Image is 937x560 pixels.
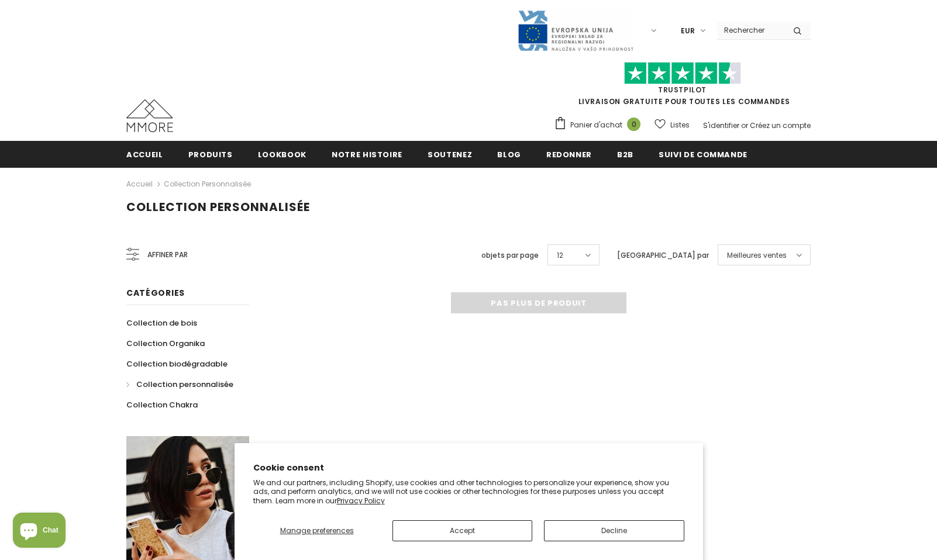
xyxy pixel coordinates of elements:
a: Collection de bois [126,313,197,333]
a: Produits [188,141,233,167]
span: Suivi de commande [659,149,747,160]
a: Collection personnalisée [164,179,251,189]
a: Accueil [126,177,153,191]
inbox-online-store-chat: Shopify online store chat [9,513,69,551]
input: Search Site [717,22,784,39]
span: Manage preferences [280,526,354,535]
button: Accept [392,520,532,541]
span: Collection personnalisée [136,379,233,390]
p: We and our partners, including Shopify, use cookies and other technologies to personalize your ex... [253,478,684,506]
button: Manage preferences [253,520,381,541]
a: B2B [617,141,633,167]
span: B2B [617,149,633,160]
a: Accueil [126,141,163,167]
span: Meilleures ventes [727,250,787,261]
a: TrustPilot [658,85,707,95]
a: Collection biodégradable [126,354,228,374]
span: or [741,120,748,130]
a: Créez un compte [750,120,811,130]
span: Notre histoire [332,149,402,160]
a: Collection personnalisée [126,374,233,395]
span: Blog [497,149,521,160]
a: Suivi de commande [659,141,747,167]
span: 12 [557,250,563,261]
span: Panier d'achat [570,119,622,131]
a: Listes [654,115,690,135]
a: soutenez [428,141,472,167]
a: Lookbook [258,141,306,167]
span: EUR [681,25,695,37]
span: Produits [188,149,233,160]
label: objets par page [481,250,539,261]
img: Javni Razpis [517,9,634,52]
span: soutenez [428,149,472,160]
span: Collection Chakra [126,399,198,410]
a: Notre histoire [332,141,402,167]
a: Javni Razpis [517,25,634,35]
button: Decline [544,520,684,541]
label: [GEOGRAPHIC_DATA] par [617,250,709,261]
a: Privacy Policy [337,496,385,506]
span: Collection de bois [126,317,197,329]
span: Listes [670,119,690,131]
h2: Cookie consent [253,462,684,474]
span: Lookbook [258,149,306,160]
a: Collection Organika [126,333,205,354]
span: LIVRAISON GRATUITE POUR TOUTES LES COMMANDES [554,67,811,106]
span: Collection personnalisée [126,199,310,215]
img: Faites confiance aux étoiles pilotes [624,62,741,85]
a: Redonner [546,141,592,167]
span: Accueil [126,149,163,160]
span: Catégories [126,287,185,299]
img: Cas MMORE [126,99,173,132]
span: Affiner par [147,248,188,261]
span: Collection Organika [126,338,205,349]
a: Panier d'achat 0 [554,116,646,134]
span: Redonner [546,149,592,160]
span: Collection biodégradable [126,358,228,369]
a: S'identifier [703,120,739,130]
span: 0 [627,117,640,131]
a: Blog [497,141,521,167]
a: Collection Chakra [126,395,198,415]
